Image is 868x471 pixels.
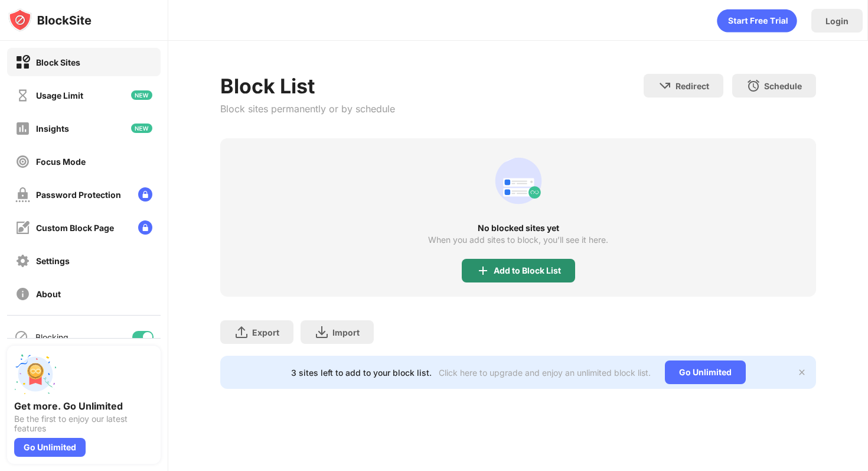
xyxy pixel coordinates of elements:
div: Get more. Go Unlimited [14,400,154,412]
img: password-protection-off.svg [15,187,30,202]
div: Settings [36,256,70,266]
img: new-icon.svg [131,90,152,100]
div: 3 sites left to add to your block list. [291,368,432,378]
div: animation [490,152,547,209]
div: Insights [36,124,69,134]
div: Go Unlimited [665,360,746,384]
div: Password Protection [36,190,121,200]
div: animation [717,9,797,33]
div: Go Unlimited [14,438,86,457]
img: blocking-icon.svg [14,330,28,344]
div: Blocking [35,332,68,342]
div: About [36,289,61,299]
div: When you add sites to block, you’ll see it here. [428,235,608,245]
img: lock-menu.svg [138,220,152,235]
div: Redirect [676,81,709,91]
div: Focus Mode [36,157,86,167]
img: about-off.svg [15,287,30,301]
div: Click here to upgrade and enjoy an unlimited block list. [439,368,651,378]
div: Schedule [764,81,802,91]
img: block-on.svg [15,55,30,70]
img: new-icon.svg [131,124,152,133]
div: Block Sites [36,57,80,67]
img: insights-off.svg [15,121,30,136]
img: focus-off.svg [15,154,30,169]
div: Login [825,16,849,26]
div: Block List [220,74,395,98]
img: x-button.svg [797,368,807,377]
div: Custom Block Page [36,223,114,233]
img: lock-menu.svg [138,187,152,202]
div: Be the first to enjoy our latest features [14,414,154,433]
div: Usage Limit [36,90,83,100]
img: settings-off.svg [15,254,30,268]
img: time-usage-off.svg [15,88,30,103]
div: No blocked sites yet [220,223,816,233]
img: customize-block-page-off.svg [15,220,30,235]
div: Add to Block List [494,266,561,275]
div: Import [332,327,360,337]
img: logo-blocksite.svg [8,8,92,32]
div: Block sites permanently or by schedule [220,103,395,115]
img: push-unlimited.svg [14,353,57,395]
div: Export [252,327,279,337]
